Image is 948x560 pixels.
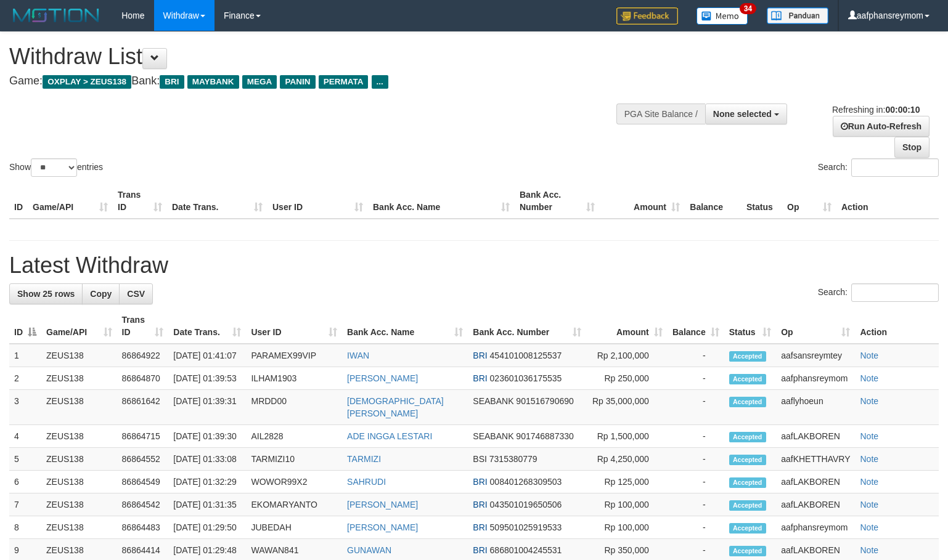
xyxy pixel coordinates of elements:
[776,309,855,344] th: Op: activate to sort column ascending
[246,516,342,539] td: JUBEDAH
[776,344,855,367] td: aafsansreymtey
[729,397,766,407] span: Accepted
[516,431,573,441] span: Copy 901746887330 to clipboard
[347,545,391,555] a: GUNAWAN
[43,75,131,89] span: OXPLAY > ZEUS138
[347,431,432,441] a: ADE INGGA LESTARI
[41,367,117,390] td: ZEUS138
[41,493,117,516] td: ZEUS138
[41,425,117,448] td: ZEUS138
[860,431,878,441] a: Note
[729,351,766,362] span: Accepted
[776,493,855,516] td: aafLAKBOREN
[515,184,600,219] th: Bank Acc. Number
[347,500,418,509] a: [PERSON_NAME]
[17,289,75,299] span: Show 25 rows
[246,493,342,516] td: EKOMARYANTO
[167,184,268,219] th: Date Trans.
[668,390,724,425] td: -
[860,477,878,487] a: Note
[729,546,766,556] span: Accepted
[117,367,169,390] td: 86864870
[9,283,83,304] a: Show 25 rows
[117,516,169,539] td: 86864483
[280,75,315,89] span: PANIN
[9,158,103,177] label: Show entries
[668,471,724,493] td: -
[9,253,939,278] h1: Latest Withdraw
[776,516,855,539] td: aafphansreymom
[41,448,117,471] td: ZEUS138
[127,289,145,299] span: CSV
[668,344,724,367] td: -
[586,448,668,471] td: Rp 4,250,000
[729,455,766,465] span: Accepted
[246,448,342,471] td: TARMIZI10
[668,367,724,390] td: -
[473,351,487,360] span: BRI
[117,493,169,516] td: 86864542
[860,522,878,532] a: Note
[168,344,246,367] td: [DATE] 01:41:07
[490,373,562,383] span: Copy 023601036175535 to clipboard
[347,477,386,487] a: SAHRUDI
[832,105,920,115] span: Refreshing in:
[160,75,184,89] span: BRI
[776,448,855,471] td: aafKHETTHAVRY
[246,309,342,344] th: User ID: activate to sort column ascending
[117,425,169,448] td: 86864715
[347,454,381,464] a: TARMIZI
[168,493,246,516] td: [DATE] 01:31:35
[9,425,41,448] td: 4
[782,184,836,219] th: Op
[586,344,668,367] td: Rp 2,100,000
[724,309,777,344] th: Status: activate to sort column ascending
[468,309,586,344] th: Bank Acc. Number: activate to sort column ascending
[473,431,513,441] span: SEABANK
[168,309,246,344] th: Date Trans.: activate to sort column ascending
[28,184,113,219] th: Game/API
[586,367,668,390] td: Rp 250,000
[729,523,766,534] span: Accepted
[776,367,855,390] td: aafphansreymom
[668,425,724,448] td: -
[117,471,169,493] td: 86864549
[860,351,878,360] a: Note
[347,396,444,418] a: [DEMOGRAPHIC_DATA][PERSON_NAME]
[242,75,277,89] span: MEGA
[473,522,487,532] span: BRI
[9,516,41,539] td: 8
[372,75,388,89] span: ...
[347,351,369,360] a: IWAN
[860,373,878,383] a: Note
[586,516,668,539] td: Rp 100,000
[729,477,766,488] span: Accepted
[860,396,878,406] a: Note
[586,425,668,448] td: Rp 1,500,000
[41,471,117,493] td: ZEUS138
[9,448,41,471] td: 5
[705,103,787,124] button: None selected
[894,137,930,158] a: Stop
[347,373,418,383] a: [PERSON_NAME]
[9,75,619,87] h4: Game: Bank:
[246,471,342,493] td: WOWOR99X2
[473,396,513,406] span: SEABANK
[31,158,77,177] select: Showentries
[516,396,573,406] span: Copy 901516790690 to clipboard
[473,545,487,555] span: BRI
[668,309,724,344] th: Balance: activate to sort column ascending
[319,75,369,89] span: PERMATA
[9,344,41,367] td: 1
[90,289,112,299] span: Copy
[41,390,117,425] td: ZEUS138
[490,500,562,509] span: Copy 043501019650506 to clipboard
[9,309,41,344] th: ID: activate to sort column descending
[473,477,487,487] span: BRI
[860,454,878,464] a: Note
[41,344,117,367] td: ZEUS138
[9,390,41,425] td: 3
[600,184,685,219] th: Amount
[117,390,169,425] td: 86861642
[713,109,772,119] span: None selected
